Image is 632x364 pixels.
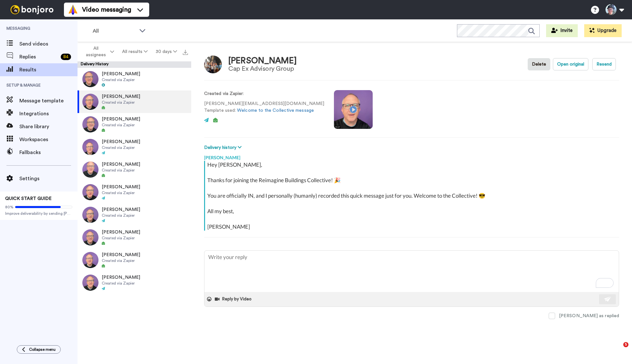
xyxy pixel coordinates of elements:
span: Send videos [19,40,78,48]
img: vm-color.svg [68,5,78,15]
button: 30 days [151,46,181,57]
a: [PERSON_NAME]Created via Zapier [78,203,191,226]
img: d5d76345-5bad-424f-a128-f5a4a65887b8-thumb.jpg [82,139,98,155]
img: send-white.svg [604,296,611,302]
span: Results [19,66,78,74]
div: [PERSON_NAME] [204,151,619,161]
span: [PERSON_NAME] [102,206,140,213]
img: 50254520-e77c-4d33-a3ad-b0ad4dee9ad0-thumb.jpg [82,207,98,223]
span: Workspaces [19,136,78,143]
a: [PERSON_NAME]Created via Zapier [78,271,191,294]
button: Open original [553,58,588,70]
span: [PERSON_NAME] [102,274,140,281]
a: [PERSON_NAME]Created via Zapier [78,181,191,203]
span: [PERSON_NAME] [102,116,140,122]
button: Reply by Video [214,294,254,304]
span: Collapse menu [29,347,56,352]
span: Created via Zapier [102,122,140,128]
span: 5 [623,342,628,347]
button: All results [118,46,152,57]
div: Delivery History [78,61,191,68]
span: Created via Zapier [102,213,140,218]
span: [PERSON_NAME] [102,139,140,145]
span: Replies [19,53,58,61]
span: Created via Zapier [102,100,140,105]
button: Invite [546,24,578,37]
span: [PERSON_NAME] [102,93,140,100]
button: Upgrade [584,24,622,37]
img: 333d0e11-3356-42d2-bc96-2ea8d03a4753-thumb.jpg [82,116,98,132]
div: 84 [61,54,71,60]
span: Created via Zapier [102,235,140,241]
img: 86c20374-40d3-4658-ad48-af82a7ed6100-thumb.jpg [82,184,98,200]
a: [PERSON_NAME]Created via Zapier [78,158,191,181]
p: [PERSON_NAME][EMAIL_ADDRESS][DOMAIN_NAME] Template used: [204,100,324,114]
a: [PERSON_NAME]Created via Zapier [78,249,191,271]
img: 253bba6d-6f9a-43b9-a76b-c05b4cd84ece-thumb.jpg [82,94,98,110]
span: 80% [5,204,14,210]
p: : [204,90,324,97]
span: All [93,27,136,35]
div: Cap Ex Advisory Group [228,65,297,72]
img: 5624d05f-412d-4e49-8a23-63ac2e93ef65-thumb.jpg [82,161,98,178]
img: 1a07f219-bb94-48db-b180-ae9f04851488-thumb.jpg [82,229,98,245]
img: Image of Tim Pula [204,56,222,73]
strong: Created via Zapier [204,91,243,96]
span: Integrations [19,110,78,118]
iframe: To enrich screen reader interactions, please activate Accessibility in Grammarly extension settings [610,342,626,358]
span: Video messaging [82,5,131,14]
a: [PERSON_NAME]Created via Zapier [78,226,191,249]
span: [PERSON_NAME] [102,71,140,77]
span: [PERSON_NAME] [102,229,140,235]
span: Message template [19,97,78,105]
span: QUICK START GUIDE [5,196,52,201]
span: Fallbacks [19,149,78,156]
div: Hey [PERSON_NAME], Thanks for joining the Reimagine Buildings Collective! 🎉 You are officially IN... [207,161,617,231]
span: Share library [19,123,78,130]
span: Created via Zapier [102,190,140,195]
a: [PERSON_NAME]Created via Zapier [78,68,191,90]
div: [PERSON_NAME] as replied [559,313,619,319]
span: Settings [19,175,78,182]
span: Improve deliverability by sending [PERSON_NAME]’s from your own email [5,211,72,216]
span: [PERSON_NAME] [102,184,140,190]
img: bj-logo-header-white.svg [8,5,56,14]
span: Created via Zapier [102,258,140,263]
img: export.svg [183,50,188,55]
span: [PERSON_NAME] [102,161,140,168]
button: Delete [528,58,550,70]
a: [PERSON_NAME]Created via Zapier [78,136,191,158]
span: Created via Zapier [102,145,140,150]
button: All assignees [79,43,118,61]
a: [PERSON_NAME]Created via Zapier [78,90,191,113]
button: Collapse menu [17,345,61,354]
button: Delivery history [204,144,243,151]
img: 9f6fadf4-28a4-46f4-b217-90b08c751da0-thumb.jpg [82,71,98,87]
button: Export all results that match these filters now. [181,47,190,57]
textarea: To enrich screen reader interactions, please activate Accessibility in Grammarly extension settings [204,251,619,292]
div: [PERSON_NAME] [228,56,297,66]
span: Created via Zapier [102,168,140,173]
span: [PERSON_NAME] [102,252,140,258]
img: 1f24cb92-73c2-490a-98ea-463855410137-thumb.jpg [82,252,98,268]
span: All assignees [83,45,109,58]
span: Created via Zapier [102,77,140,82]
button: Resend [592,58,616,70]
a: [PERSON_NAME]Created via Zapier [78,113,191,136]
span: Created via Zapier [102,281,140,286]
a: Welcome to the Collective message [237,108,314,113]
img: 59eda717-1c26-4f18-8fb0-a8a3a9212ca7-thumb.jpg [82,275,98,291]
